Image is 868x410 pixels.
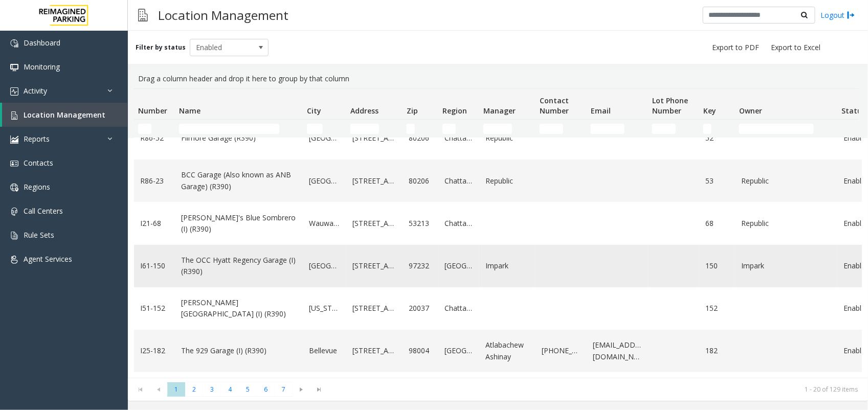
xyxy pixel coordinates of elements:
[705,303,729,314] a: 152
[352,345,396,356] a: [STREET_ADDRESS]
[739,106,762,116] span: Owner
[409,175,432,187] a: 80206
[309,175,340,187] a: [GEOGRAPHIC_DATA]
[307,106,321,116] span: City
[352,218,396,229] a: [STREET_ADDRESS]
[2,103,128,127] a: Location Management
[843,175,867,187] a: Enabled
[409,345,432,356] a: 98004
[703,106,716,116] span: Key
[24,38,60,48] span: Dashboard
[699,120,735,138] td: Key Filter
[409,132,432,144] a: 80206
[735,120,837,138] td: Owner Filter
[591,106,611,116] span: Email
[483,124,512,134] input: Manager Filter
[10,256,18,264] img: 'icon'
[309,345,340,356] a: Bellevue
[352,132,396,144] a: [STREET_ADDRESS]
[708,40,763,55] button: Export to PDF
[705,218,729,229] a: 68
[295,385,308,394] span: Go to the next page
[10,232,18,240] img: 'icon'
[767,40,825,55] button: Export to Excel
[652,96,688,116] span: Lot Phone Number
[350,106,379,116] span: Address
[346,120,403,138] td: Address Filter
[444,132,473,144] a: Chattanooga
[407,124,415,134] input: Zip Filter
[444,303,473,314] a: Chattanooga
[138,124,151,134] input: Number Filter
[140,132,169,144] a: R86-52
[307,124,323,134] input: City Filter
[741,218,831,229] a: Republic
[181,132,297,144] a: Filmore Garage (R390)
[140,303,169,314] a: I51-152
[444,345,473,356] a: [GEOGRAPHIC_DATA]
[136,43,186,52] label: Filter by status
[820,10,855,20] a: Logout
[652,124,676,134] input: Lot Phone Number Filter
[444,260,473,271] a: [GEOGRAPHIC_DATA]
[409,260,432,271] a: 97232
[540,96,569,116] span: Contact Number
[10,111,18,120] img: 'icon'
[542,345,581,356] a: [PHONE_NUMBER]
[24,62,60,72] span: Monitoring
[181,169,297,192] a: BCC Garage (Also known as ANB Garage) (R390)
[540,124,563,134] input: Contact Number Filter
[175,120,303,138] td: Name Filter
[138,106,167,116] span: Number
[350,124,379,134] input: Address Filter
[134,120,175,138] td: Number Filter
[843,345,867,356] a: Enabled
[479,120,536,138] td: Manager Filter
[140,218,169,229] a: I21-68
[181,297,297,320] a: [PERSON_NAME][GEOGRAPHIC_DATA] (I) (R390)
[444,218,473,229] a: Chattanooga
[190,39,253,56] span: Enabled
[140,175,169,187] a: R86-23
[10,184,18,192] img: 'icon'
[591,124,625,134] input: Email Filter
[24,134,50,144] span: Reports
[843,132,867,144] a: Enabled
[181,212,297,235] a: [PERSON_NAME]'s Blue Sombrero (I) (R390)
[407,106,418,116] span: Zip
[739,124,814,134] input: Owner Filter
[309,260,340,271] a: [GEOGRAPHIC_DATA]
[705,175,729,187] a: 53
[138,3,148,28] img: pageIcon
[409,303,432,314] a: 20037
[438,120,479,138] td: Region Filter
[275,382,293,396] span: Page 7
[239,382,257,396] span: Page 5
[705,260,729,271] a: 150
[313,385,326,394] span: Go to the last page
[24,86,47,96] span: Activity
[309,303,340,314] a: [US_STATE]
[153,3,294,28] h3: Location Management
[843,260,867,271] a: Enabled
[24,182,50,192] span: Regions
[409,218,432,229] a: 53213
[10,87,18,96] img: 'icon'
[185,382,203,396] span: Page 2
[483,106,516,116] span: Manager
[24,254,72,264] span: Agent Services
[843,218,867,229] a: Enabled
[741,175,831,187] a: Republic
[352,175,396,187] a: [STREET_ADDRESS]
[134,69,862,88] div: Drag a column header and drop it here to group by that column
[10,208,18,216] img: 'icon'
[403,120,438,138] td: Zip Filter
[181,345,297,356] a: The 929 Garage (I) (R390)
[705,345,729,356] a: 182
[10,160,18,168] img: 'icon'
[703,124,711,134] input: Key Filter
[485,175,529,187] a: Republic
[24,230,54,240] span: Rule Sets
[843,303,867,314] a: Enabled
[128,88,868,378] div: Data table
